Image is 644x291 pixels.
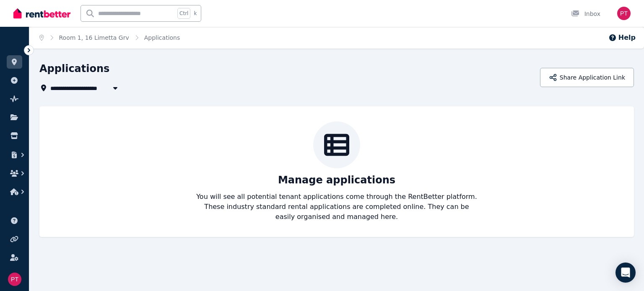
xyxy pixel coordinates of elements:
[196,192,478,222] p: You will see all potential tenant applications come through the RentBetter platform. These indust...
[13,7,70,20] img: RentBetter
[540,68,634,87] button: Share Application Link
[608,33,636,43] button: Help
[144,33,180,42] span: Applications
[59,34,129,41] a: Room 1, 16 Limetta Grv
[194,10,197,17] span: k
[571,10,600,18] div: Inbox
[278,173,395,187] p: Manage applications
[39,62,109,75] h1: Applications
[177,8,190,19] span: Ctrl
[615,263,636,283] div: Open Intercom Messenger
[617,7,631,20] img: Padmavathy Thiruvadi
[29,27,190,49] nav: Breadcrumb
[8,273,21,286] img: Padmavathy Thiruvadi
